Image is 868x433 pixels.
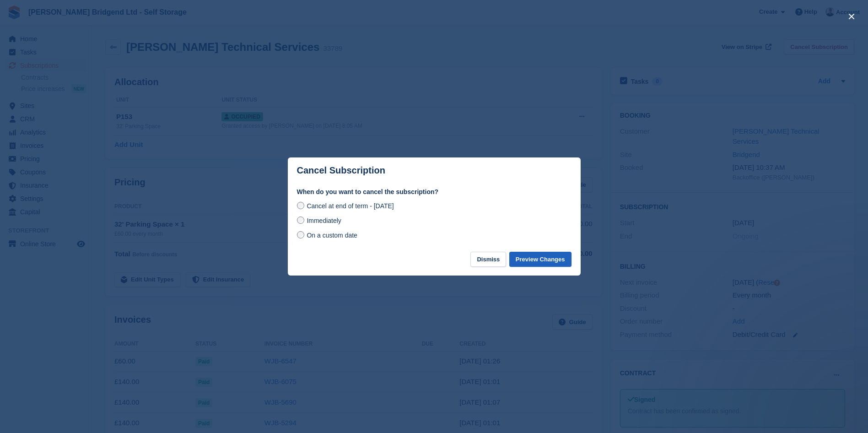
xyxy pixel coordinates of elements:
button: close [844,9,859,24]
button: Dismiss [470,252,506,267]
span: On a custom date [307,232,357,239]
input: On a custom date [297,231,304,238]
button: Preview Changes [509,252,571,267]
span: Immediately [307,217,341,224]
input: Immediately [297,216,304,224]
label: When do you want to cancel the subscription? [297,187,571,197]
p: Cancel Subscription [297,165,385,176]
input: Cancel at end of term - [DATE] [297,202,304,209]
span: Cancel at end of term - [DATE] [307,202,394,210]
